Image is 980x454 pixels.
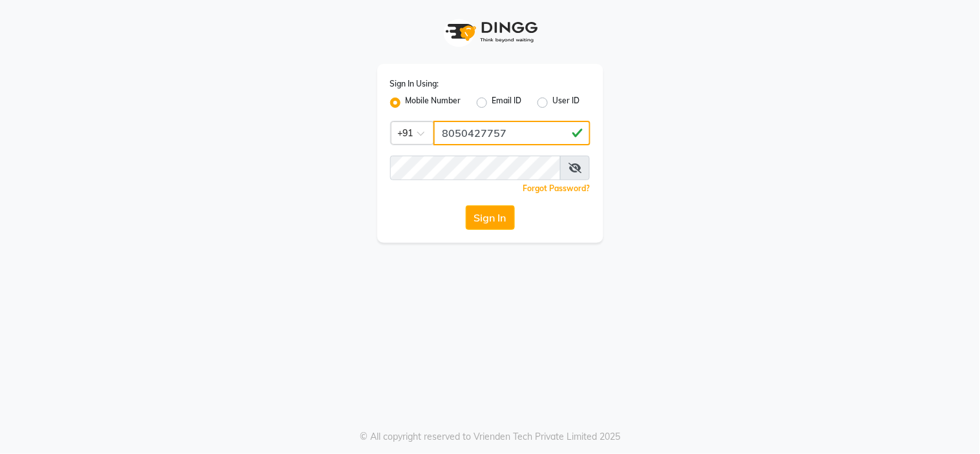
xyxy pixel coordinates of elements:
[406,95,461,110] label: Mobile Number
[433,121,590,145] input: Username
[466,205,515,230] button: Sign In
[553,95,580,110] label: User ID
[390,156,561,180] input: Username
[390,78,439,90] label: Sign In Using:
[523,183,590,193] a: Forgot Password?
[439,13,542,51] img: logo1.svg
[492,95,522,110] label: Email ID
